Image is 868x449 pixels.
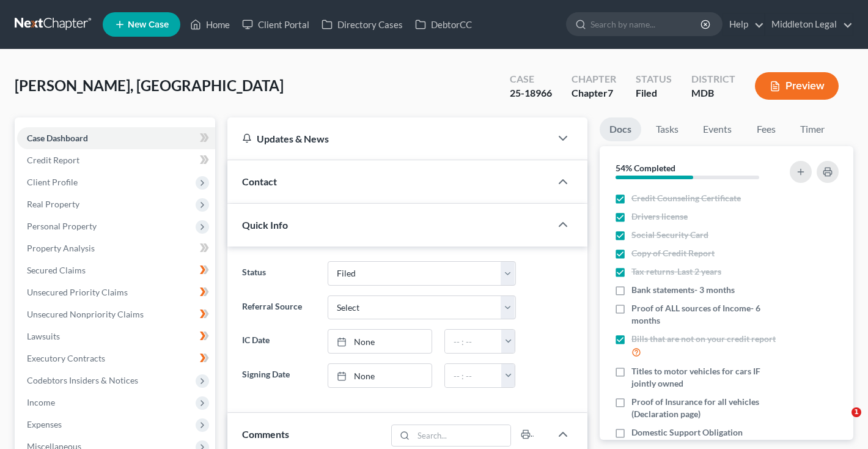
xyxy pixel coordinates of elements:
button: Preview [755,72,839,100]
span: 1 [851,407,861,417]
span: Real Property [27,199,79,209]
input: -- : -- [445,330,502,353]
label: Signing Date [236,363,322,388]
span: Client Profile [27,177,78,187]
span: Proof of Insurance for all vehicles (Declaration page) [631,396,779,420]
span: Unsecured Priority Claims [27,287,128,297]
a: Case Dashboard [17,127,215,149]
span: Proof of ALL sources of Income- 6 months [631,302,779,327]
a: Executory Contracts [17,347,215,369]
a: Events [693,117,741,141]
a: Docs [600,117,641,141]
span: Quick Info [242,219,288,231]
span: Lawsuits [27,331,60,341]
div: District [691,72,735,86]
a: Unsecured Nonpriority Claims [17,303,215,325]
span: Titles to motor vehicles for cars IF jointly owned [631,365,779,390]
input: -- : -- [445,364,502,387]
a: Home [184,13,236,35]
a: Tasks [646,117,688,141]
span: Expenses [27,419,62,429]
span: Income [27,397,55,407]
span: Credit Report [27,155,79,165]
span: Executory Contracts [27,353,105,363]
a: Property Analysis [17,237,215,259]
span: Copy of Credit Report [631,247,715,259]
span: Tax returns-Last 2 years [631,265,721,278]
span: Social Security Card [631,229,708,241]
span: Bank statements- 3 months [631,284,735,296]
span: Comments [242,428,289,440]
a: Unsecured Priority Claims [17,281,215,303]
iframe: Intercom live chat [826,407,856,437]
div: Case [510,72,552,86]
div: Chapter [572,72,616,86]
a: Credit Report [17,149,215,171]
label: Status [236,261,322,286]
div: Chapter [572,86,616,100]
label: IC Date [236,329,322,354]
a: Client Portal [236,13,315,35]
span: Codebtors Insiders & Notices [27,375,138,385]
div: Updates & News [242,132,536,145]
a: Middleton Legal [765,13,853,35]
a: Fees [746,117,785,141]
span: Bills that are not on your credit report [631,333,776,345]
a: None [328,364,432,387]
span: 7 [608,87,613,98]
a: Help [723,13,764,35]
strong: 54% Completed [616,163,675,173]
label: Referral Source [236,295,322,320]
a: Directory Cases [315,13,409,35]
a: Timer [790,117,834,141]
input: Search... [414,425,511,446]
span: Personal Property [27,221,97,231]
span: Property Analysis [27,243,95,253]
span: Credit Counseling Certificate [631,192,741,204]
div: MDB [691,86,735,100]
span: [PERSON_NAME], [GEOGRAPHIC_DATA] [15,76,284,94]
span: Contact [242,176,277,187]
span: New Case [128,20,169,29]
div: 25-18966 [510,86,552,100]
div: Status [636,72,672,86]
span: Secured Claims [27,265,86,275]
a: Lawsuits [17,325,215,347]
span: Case Dashboard [27,133,88,143]
a: Secured Claims [17,259,215,281]
a: DebtorCC [409,13,478,35]
input: Search by name... [590,13,702,35]
a: None [328,330,432,353]
div: Filed [636,86,672,100]
span: Unsecured Nonpriority Claims [27,309,144,319]
span: Drivers license [631,210,688,223]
